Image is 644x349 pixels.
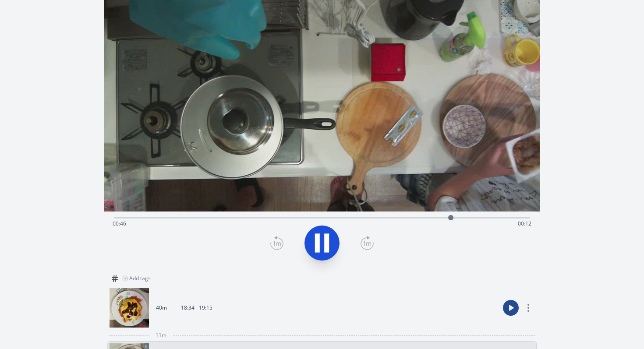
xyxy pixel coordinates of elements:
[156,304,167,311] p: 40m
[156,332,166,339] span: 11m
[110,288,149,328] img: 250909093535_thumb.jpeg
[518,220,531,227] span: 00:12
[113,220,126,227] span: 00:46
[119,271,154,286] button: Add tags
[129,275,151,282] span: Add tags
[181,304,212,311] p: 18:34 - 19:15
